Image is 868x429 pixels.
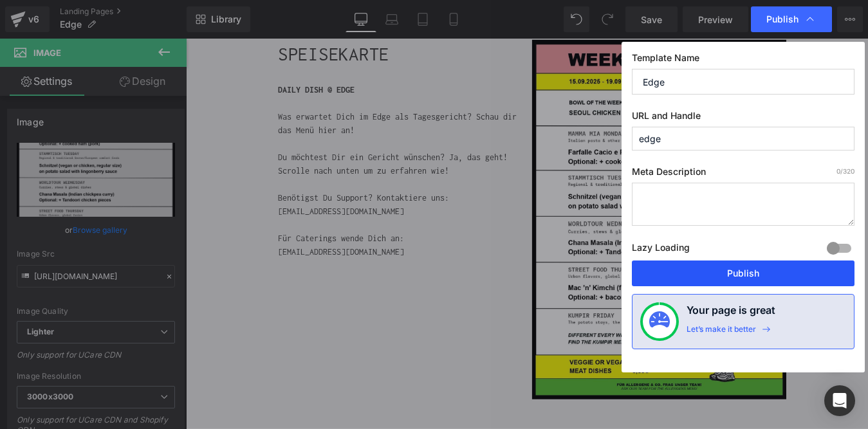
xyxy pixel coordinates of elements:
p: [EMAIL_ADDRESS][DOMAIN_NAME] [105,236,389,251]
div: Let’s make it better [687,324,756,341]
h1: SPEISEKARTE [105,1,395,35]
span: Publish [766,14,799,25]
p: Für Caterings wende Dich an: [105,221,389,236]
div: Open Intercom Messenger [824,385,855,416]
p: Benötigst Du Support? Kontaktiere uns: [105,174,389,190]
img: onboarding-status.svg [649,311,670,332]
button: Publish [632,260,854,286]
label: Template Name [632,52,854,69]
p: Du möchtest Dir ein Gericht wünschen? Ja, das geht! Scrolle nach unten um zu erfahren wie! [105,128,389,159]
span: 0 [836,167,840,175]
p: [EMAIL_ADDRESS][DOMAIN_NAME] [105,190,389,205]
p: Was erwartet Dich im Edge als Tagesgericht? Schau dir das Menü hier an! [105,82,389,113]
label: URL and Handle [632,110,854,127]
label: Meta Description [632,166,854,183]
strong: DAILY DISH @ EDGE [105,53,192,64]
label: Lazy Loading [632,239,690,260]
h4: Your page is great [687,302,775,324]
span: /320 [836,167,854,175]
